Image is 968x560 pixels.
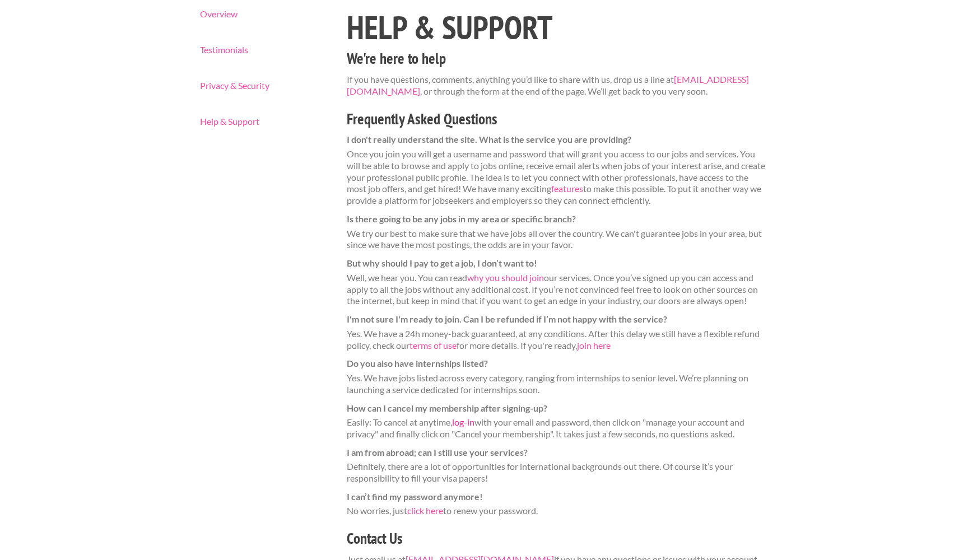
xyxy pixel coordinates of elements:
[347,74,769,97] p: If you have questions, comments, anything you’d like to share with us, drop us a line at , or thr...
[577,340,611,351] a: join here
[347,372,769,396] dd: Yes. We have jobs listed across every category, ranging from internships to senior level. We’re p...
[347,417,769,440] dd: Easily: To cancel at anytime, with your email and password, then click on "manage your account an...
[200,10,328,18] a: Overview
[347,109,769,130] h3: Frequently Asked Questions
[200,45,328,54] a: Testimonials
[409,340,457,351] a: terms of use
[347,258,769,269] dt: But why should I pay to get a job, I don’t want to!
[347,528,769,549] h3: Contact Us
[467,272,544,283] a: why you should join
[347,447,769,459] dt: I am from abroad; can I still use your services?
[347,358,769,370] dt: Do you also have internships listed?
[200,81,328,90] a: Privacy & Security
[347,74,749,96] a: [EMAIL_ADDRESS][DOMAIN_NAME]
[407,505,443,516] a: click here
[347,213,769,225] dt: Is there going to be any jobs in my area or specific branch?
[347,228,769,251] dd: We try our best to make sure that we have jobs all over the country. We can't guarantee jobs in y...
[347,134,769,146] dt: I don't really understand the site. What is the service you are providing?
[347,491,769,503] dt: I can’t find my password anymore!
[347,11,769,44] h1: Help & Support
[347,314,769,325] dt: I'm not sure I'm ready to join. Can I be refunded if I’m not happy with the service?
[551,183,583,194] a: features
[452,417,474,427] a: log-in
[347,148,769,207] dd: Once you join you will get a username and password that will grant you access to our jobs and ser...
[200,117,328,126] a: Help & Support
[347,403,769,414] dt: How can I cancel my membership after signing-up?
[347,48,769,69] h3: We're here to help
[347,328,769,352] dd: Yes. We have a 24h money-back guaranteed, at any conditions. After this delay we still have a fle...
[347,461,769,484] dd: Definitely, there are a lot of opportunities for international backgrounds out there. Of course i...
[347,272,769,307] dd: Well, we hear you. You can read our services. Once you’ve signed up you can access and apply to a...
[347,505,769,517] dd: No worries, just to renew your password.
